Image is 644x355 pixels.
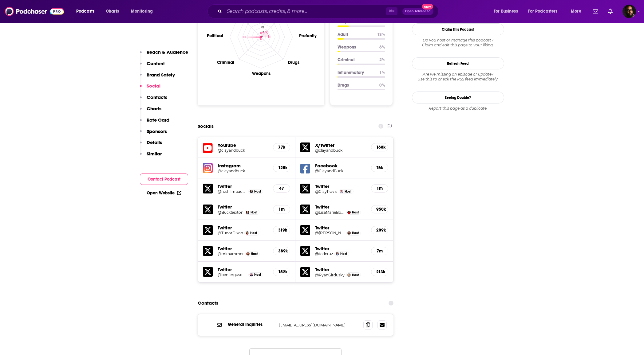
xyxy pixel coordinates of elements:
[315,183,366,189] h5: Twitter
[386,7,397,15] span: ⌘ K
[217,60,234,65] text: Criminal
[412,38,504,43] span: Do you host or manage this podcast?
[218,163,268,169] h5: Instagram
[261,21,263,23] tspan: 45
[379,83,385,88] p: 0 %
[250,190,253,193] img: Rush Limbaugh
[376,207,383,212] h5: 950k
[402,8,433,15] button: Open AdvancedNew
[147,106,161,111] p: Charts
[147,139,162,145] p: Details
[379,57,385,62] p: 2 %
[352,210,359,214] span: Host
[412,57,504,69] button: Refresh Feed
[218,169,268,173] a: @clayandbuck
[131,7,153,16] span: Monitoring
[376,145,383,150] h5: 168k
[571,7,581,16] span: More
[218,225,268,231] h5: Twitter
[376,228,383,233] h5: 209k
[315,189,337,194] h5: @ClayTravis
[218,231,243,235] a: @TudorDixon
[422,4,433,10] span: New
[315,273,345,277] a: @RyanGirdusky
[338,32,372,37] p: Adult
[347,273,351,277] img: Ryan Girdusky
[336,252,339,256] img: Ted Cruz
[352,273,359,277] span: Host
[246,252,250,256] a: Mary Katharine Ham
[338,70,374,75] p: Inflammatory
[377,32,385,37] p: 13 %
[567,6,589,16] button: open menu
[127,6,161,16] button: open menu
[278,269,285,275] h5: 152k
[147,60,165,66] p: Content
[147,151,162,157] p: Similar
[412,38,504,48] div: Claim and edit this page to your liking.
[72,6,102,16] button: open menu
[251,252,258,256] span: Host
[278,145,285,150] h5: 77k
[352,231,359,235] span: Host
[315,148,366,153] a: @clayandbuck
[218,189,247,194] a: @rushlimbaugh
[405,10,431,13] span: Open Advanced
[278,165,285,170] h5: 125k
[494,7,518,16] span: For Business
[147,49,188,55] p: Reach & Audience
[250,231,257,235] span: Host
[218,204,268,210] h5: Twitter
[315,231,345,235] a: @[PERSON_NAME]
[315,225,366,231] h5: Twitter
[218,272,247,277] a: @benfergusonshow
[315,267,366,272] h5: Twitter
[347,211,351,214] a: Lisa Boothe
[213,4,444,18] div: Search podcasts, credits, & more...
[228,322,274,327] p: General Inquiries
[147,94,167,100] p: Contacts
[315,252,333,256] a: @tedcruz
[140,117,169,128] button: Rate Card
[338,45,374,50] p: Weapons
[218,252,244,256] a: @mkhammer
[315,169,366,173] a: @ClayandBuck
[5,6,64,17] img: Podchaser - Follow, Share and Rate Podcasts
[622,5,636,18] img: User Profile
[218,210,243,215] a: @BuckSexton
[224,6,386,16] input: Search podcasts, credits, & more...
[347,231,351,235] img: Karol Markowicz
[246,231,249,235] img: Tudor Dixon
[315,163,366,169] h5: Facebook
[246,211,249,214] img: Buck Sexton
[315,210,345,215] a: @LisaMarieBoothe
[622,5,636,18] span: Logged in as ShawnAnthony
[218,142,268,148] h5: Youtube
[489,6,526,16] button: open menu
[412,23,504,35] button: Claim This Podcast
[250,273,253,276] img: Benjamin Ferguson
[207,33,223,38] text: Political
[278,207,285,212] h5: 1m
[102,6,123,16] a: Charts
[376,248,383,254] h5: 7m
[315,142,366,148] h5: X/Twitter
[218,148,268,153] a: @clayandbuck
[299,33,317,38] text: Profanity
